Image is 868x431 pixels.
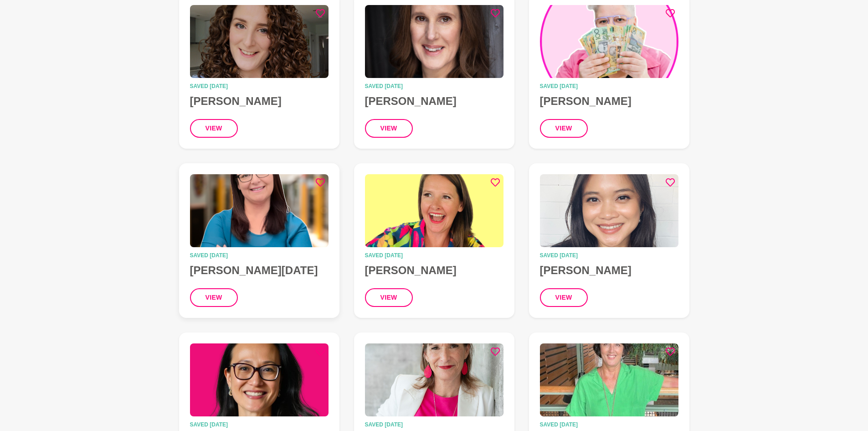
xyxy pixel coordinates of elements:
[190,83,329,89] time: Saved [DATE]
[365,253,503,258] time: Saved [DATE]
[365,174,503,247] img: Roslyn Thompson
[540,253,678,258] time: Saved [DATE]
[190,343,329,416] img: Jackie Kuek
[365,288,413,307] button: view
[540,174,678,247] img: Dennise Garcia
[179,163,339,318] a: Jennifer NataleSaved [DATE][PERSON_NAME][DATE]view
[540,83,678,89] time: Saved [DATE]
[190,422,329,427] time: Saved [DATE]
[190,253,329,258] time: Saved [DATE]
[365,343,503,416] img: Vanessa Victor
[540,94,678,108] h4: [PERSON_NAME]
[365,119,413,138] button: view
[365,83,503,89] time: Saved [DATE]
[190,119,238,138] button: view
[365,422,503,427] time: Saved [DATE]
[529,163,689,318] a: Dennise GarciaSaved [DATE][PERSON_NAME]view
[354,163,514,318] a: Roslyn ThompsonSaved [DATE][PERSON_NAME]view
[540,264,678,277] h4: [PERSON_NAME]
[365,264,503,277] h4: [PERSON_NAME]
[190,288,238,307] button: view
[540,422,678,427] time: Saved [DATE]
[190,174,329,247] img: Jennifer Natale
[190,264,329,277] h4: [PERSON_NAME][DATE]
[190,5,329,78] img: Nicki Cottam
[190,94,329,108] h4: [PERSON_NAME]
[365,94,503,108] h4: [PERSON_NAME]
[540,5,678,78] img: Eloise Tomkins
[365,5,503,78] img: Julia Ridout
[540,119,588,138] button: view
[540,343,678,416] img: Therese Goggin
[540,288,588,307] button: view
